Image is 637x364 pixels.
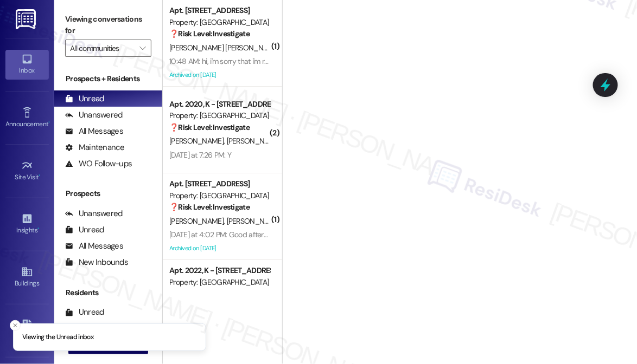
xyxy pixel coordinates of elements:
span: [PERSON_NAME] [227,216,281,226]
span: • [48,119,50,126]
label: Viewing conversations for [65,11,151,40]
input: All communities [70,40,134,57]
div: All Messages [65,126,123,137]
div: Maintenance [65,142,125,153]
a: Site Visit • [5,157,49,186]
div: Unread [65,307,104,318]
img: ResiDesk Logo [16,9,38,29]
i:  [139,44,145,53]
div: Unread [65,224,104,236]
div: Unanswered [65,208,123,219]
div: [DATE] at 7:26 PM: Y [169,150,231,160]
span: [PERSON_NAME] [169,216,227,226]
div: Archived on [DATE] [168,242,271,255]
strong: ❓ Risk Level: Investigate [169,29,250,38]
div: Property: [GEOGRAPHIC_DATA] [169,190,270,201]
div: New Inbounds [65,257,128,268]
div: Property: [GEOGRAPHIC_DATA] [169,17,270,28]
a: Buildings [5,263,49,292]
div: Archived on [DATE] [168,68,271,82]
strong: ❓ Risk Level: Investigate [169,122,250,132]
div: Prospects + Residents [54,73,162,84]
span: [PERSON_NAME] [PERSON_NAME] [169,43,283,53]
div: All Messages [65,240,123,252]
div: Apt. 2020, K - [STREET_ADDRESS] [169,99,270,110]
a: Inbox [5,50,49,79]
span: [PERSON_NAME] [227,136,281,146]
div: Residents [54,287,162,298]
a: Insights • [5,210,49,239]
div: Prospects [54,188,162,199]
span: [PERSON_NAME] [169,136,227,146]
div: WO Follow-ups [65,158,132,170]
div: Property: [GEOGRAPHIC_DATA] [169,277,270,288]
span: • [39,172,41,179]
a: Leads [5,316,49,346]
div: [DATE] at 4:02 PM: Good afternoon! We are moving out [DATE]. How do we return our keys? [169,230,455,239]
button: Close toast [10,320,21,331]
span: • [37,225,39,232]
p: Viewing the Unread inbox [22,333,93,342]
div: Property: [GEOGRAPHIC_DATA] [169,110,270,121]
strong: ❓ Risk Level: Investigate [169,202,250,212]
div: Apt. [STREET_ADDRESS] [169,178,270,190]
div: 10:48 AM: hi, i'm sorry that i'm reporting this through text message, but my microwave is not wor... [169,56,481,66]
div: Apt. 2022, K - [STREET_ADDRESS] [169,265,270,276]
div: Apt. [STREET_ADDRESS] [169,5,270,16]
div: Unread [65,93,104,105]
div: Unanswered [65,109,123,121]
